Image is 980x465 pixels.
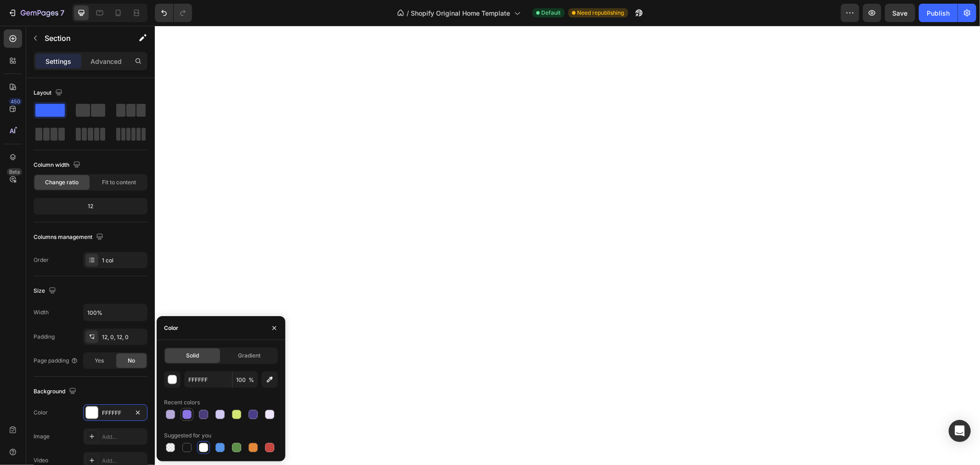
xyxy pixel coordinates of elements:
[893,9,908,17] span: Save
[4,4,68,22] button: 7
[238,352,261,360] span: Gradient
[155,26,980,465] iframe: Design area
[885,4,915,22] button: Save
[102,333,145,341] div: 12, 0, 12, 0
[34,408,48,417] div: Color
[34,308,49,317] div: Width
[155,4,192,22] div: Undo/Redo
[102,256,145,265] div: 1 col
[35,200,146,213] div: 12
[9,98,22,105] div: 450
[578,9,624,17] span: Need republishing
[128,357,135,365] span: No
[34,357,78,365] div: Page padding
[34,432,50,441] div: Image
[34,159,82,171] div: Column width
[95,357,104,365] span: Yes
[7,168,22,176] div: Beta
[949,420,971,442] div: Open Intercom Messenger
[186,352,199,360] span: Solid
[45,178,79,187] span: Change ratio
[45,57,71,66] p: Settings
[407,8,409,18] span: /
[34,87,64,99] div: Layout
[60,7,64,18] p: 7
[164,431,211,440] div: Suggested for you
[249,376,254,384] span: %
[919,4,957,22] button: Publish
[91,57,122,66] p: Advanced
[102,433,145,441] div: Add...
[102,178,136,187] span: Fit to content
[542,9,561,17] span: Default
[84,304,147,321] input: Auto
[411,8,510,18] span: Shopify Original Home Template
[45,33,120,44] p: Section
[102,409,129,417] div: FFFFFF
[34,231,105,244] div: Columns management
[164,398,200,407] div: Recent colors
[34,256,49,264] div: Order
[164,324,178,332] div: Color
[102,457,145,465] div: Add...
[184,371,232,388] input: Eg: FFFFFF
[34,285,58,297] div: Size
[927,8,950,18] div: Publish
[34,333,55,341] div: Padding
[34,456,48,465] div: Video
[34,386,78,398] div: Background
